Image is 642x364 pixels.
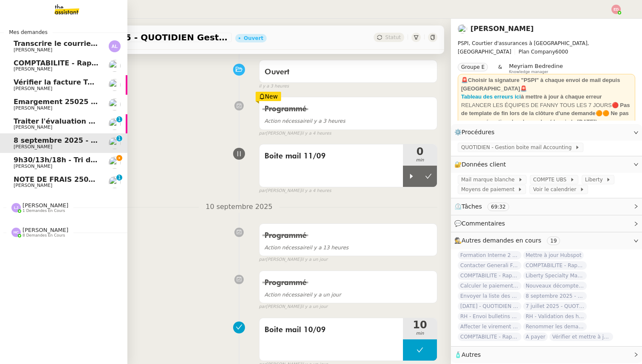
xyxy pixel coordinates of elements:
[14,117,134,125] span: Traiter l'évaluation EVAL 25025
[301,256,327,263] span: il y a un jour
[451,347,642,363] div: 🧴Autres
[523,271,587,280] span: Liberty Specialty Markets Remittance Advice PSPI SA CHF 93.79
[451,124,642,141] div: ⚙️Procédures
[523,282,587,290] span: Nouveaux décomptes de commissions
[523,251,584,260] span: Mettre à jour Hubspot
[518,49,555,55] span: Plan Company
[256,92,282,101] div: New
[585,175,606,184] span: Liberty
[462,351,481,358] span: Autres
[14,136,251,144] span: 8 septembre 2025 - QUOTIDIEN Gestion boite mail Accounting
[244,36,263,41] div: Ouvert
[454,203,516,210] span: ⏲️
[265,118,310,124] span: Action nécessaire
[265,68,290,76] span: Ouvert
[461,93,521,100] a: Tableau des erreurs ici
[259,303,328,310] small: [PERSON_NAME]
[116,175,122,181] nz-badge-sup: 1
[109,118,121,130] img: users%2FxgWPCdJhSBeE5T1N2ZiossozSlm1%2Favatar%2F5b22230b-e380-461f-81e9-808a3aa6de32
[461,77,620,92] strong: 🚨Choisir la signature "PSPI" à chaque envoi de mail depuis [GEOGRAPHIC_DATA]🚨
[458,312,521,321] span: RH - Envoi bulletins de paie - septembre 2025
[547,237,560,245] nz-tag: 19
[462,203,482,210] span: Tâches
[259,187,331,195] small: [PERSON_NAME]
[265,118,346,124] span: il y a 3 heures
[23,202,68,209] span: [PERSON_NAME]
[498,63,502,74] span: &
[14,124,52,130] span: [PERSON_NAME]
[14,105,52,111] span: [PERSON_NAME]
[523,302,587,310] span: 7 juillet 2025 - QUOTIDIEN Gestion boite mail Accounting
[549,333,613,341] span: Vérifier et mettre à jour les procédures MJL et TDM
[23,233,65,238] span: 8 demandes en cours
[458,271,521,280] span: COMPTABILITE - Rapprochement bancaire - [DATE]
[454,237,563,244] span: 🕵️
[470,25,534,33] a: [PERSON_NAME]
[301,187,331,195] span: il y a 4 heures
[4,28,53,37] span: Mes demandes
[458,292,521,300] span: Envoyer la liste des clients et assureurs
[301,303,327,310] span: il y a un jour
[509,63,563,69] span: Meyriam Bedredine
[118,135,121,143] p: 1
[458,24,467,34] img: users%2Fa6PbEmLwvGXylUqKytRPpDpAx153%2Favatar%2Ffanny.png
[259,256,266,263] span: par
[523,292,587,300] span: 8 septembre 2025 - QUOTIDIEN - OPAL - Gestion de la boîte mail OPAL
[523,312,587,321] span: RH - Validation des heures employés PSPI - 28 juillet 2025
[259,256,328,263] small: [PERSON_NAME]
[611,5,621,14] img: svg
[109,157,121,169] img: users%2FTDxDvmCjFdN3QFePFNGdQUcJcQk1%2Favatar%2F0cfb3a67-8790-4592-a9ec-92226c678442
[458,282,521,290] span: Calculer le paiement de CHF 2,063.41
[521,93,602,100] strong: à mettre à jour à chaque erreur
[403,320,437,330] span: 10
[14,40,210,48] span: Transcrire le courrier manuscrit en document Word
[109,40,121,52] img: svg
[458,333,521,341] span: COMPTABILITE - Rapprochement bancaire - 28 août 2025
[461,185,518,194] span: Moyens de paiement
[265,232,307,240] span: Programmé
[462,237,541,244] span: Autres demandes en cours
[14,175,301,183] span: NOTE DE FRAIS 25025 - TAP ATOL - [GEOGRAPHIC_DATA] - [DATE] et [DATE]
[462,220,505,227] span: Commentaires
[109,176,121,188] img: users%2FxgWPCdJhSBeE5T1N2ZiossozSlm1%2Favatar%2F5b22230b-e380-461f-81e9-808a3aa6de32
[259,130,331,137] small: [PERSON_NAME]
[109,137,121,149] img: users%2Fa6PbEmLwvGXylUqKytRPpDpAx153%2Favatar%2Ffanny.png
[451,198,642,215] div: ⏲️Tâches 69:32
[259,83,289,90] span: il y a 3 heures
[23,209,65,213] span: 1 demandes en cours
[461,175,518,184] span: Mail marque blanche
[523,322,587,331] span: Renommer les demandes selon les codes clients
[14,98,221,106] span: Emargement 25025 TAP ATOL - PAU - [DATE] et [DATE]
[11,203,21,212] img: svg
[11,228,21,237] img: svg
[462,161,506,168] span: Données client
[462,129,495,135] span: Procédures
[14,59,231,67] span: COMPTABILITE - Rapprochement bancaire - 18 août 2025
[259,130,266,137] span: par
[487,203,509,211] nz-tag: 69:32
[265,292,310,298] span: Action nécessaire
[109,79,121,91] img: users%2FxgWPCdJhSBeE5T1N2ZiossozSlm1%2Favatar%2F5b22230b-e380-461f-81e9-808a3aa6de32
[385,34,401,40] span: Statut
[451,156,642,173] div: 🔐Données client
[533,175,570,184] span: COMPTE UBS
[14,86,52,91] span: [PERSON_NAME]
[454,351,481,358] span: 🧴
[116,116,122,122] nz-badge-sup: 1
[118,175,121,182] p: 1
[458,322,521,331] span: Affecter le virement en attente
[509,70,549,74] span: Knowledge manager
[44,33,228,42] span: 8 septembre 2025 - QUOTIDIEN Gestion boite mail Accounting
[118,116,121,124] p: 1
[14,156,241,164] span: 9h30/13h/18h - Tri de la boite mail PRO - 5 septembre 2025
[259,187,266,195] span: par
[14,78,120,86] span: Vérifier la facture TAP ATOL
[458,251,521,260] span: Formation Interne 2 - [PERSON_NAME]
[265,150,398,163] span: Boite mail 11/09
[454,220,509,227] span: 💬
[265,279,307,287] span: Programmé
[259,303,266,310] span: par
[265,324,398,336] span: Boite mail 10/09
[116,135,122,141] nz-badge-sup: 1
